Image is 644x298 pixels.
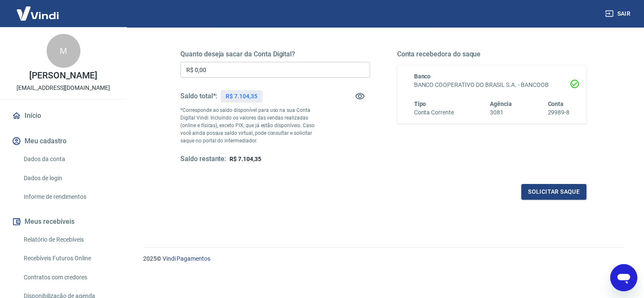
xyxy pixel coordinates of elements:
[610,264,637,291] iframe: Botão para abrir a janela de mensagens
[229,156,261,162] span: R$ 7.104,35
[490,108,512,117] h6: 3081
[10,106,116,125] a: Início
[397,50,587,58] h5: Conta recebedora do saque
[180,155,226,164] h5: Saldo restante:
[20,150,116,168] a: Dados da conta
[10,0,65,26] img: Vindi
[10,212,116,231] button: Meus recebíveis
[490,100,512,107] span: Agência
[414,108,454,117] h6: Conta Corrente
[20,170,116,187] a: Dados de login
[47,34,80,68] div: M
[414,73,431,80] span: Banco
[20,231,116,248] a: Relatório de Recebíveis
[603,6,634,22] button: Sair
[10,132,116,150] button: Meu cadastro
[521,184,586,200] button: Solicitar saque
[180,50,370,58] h5: Quanto deseja sacar da Conta Digital?
[163,255,210,262] a: Vindi Pagamentos
[29,71,97,80] p: [PERSON_NAME]
[20,269,116,286] a: Contratos com credores
[414,100,426,107] span: Tipo
[180,92,217,100] h5: Saldo total*:
[547,100,564,107] span: Conta
[547,108,569,117] h6: 29989-8
[180,106,323,145] p: *Corresponde ao saldo disponível para uso na sua Conta Digital Vindi. Incluindo os valores das ve...
[17,84,110,92] p: [EMAIL_ADDRESS][DOMAIN_NAME]
[20,250,116,267] a: Recebíveis Futuros Online
[143,254,624,263] p: 2025 ©
[20,188,116,206] a: Informe de rendimentos
[414,81,570,89] h6: BANCO COOPERATIVO DO BRASIL S.A. - BANCOOB
[226,92,257,101] p: R$ 7.104,35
